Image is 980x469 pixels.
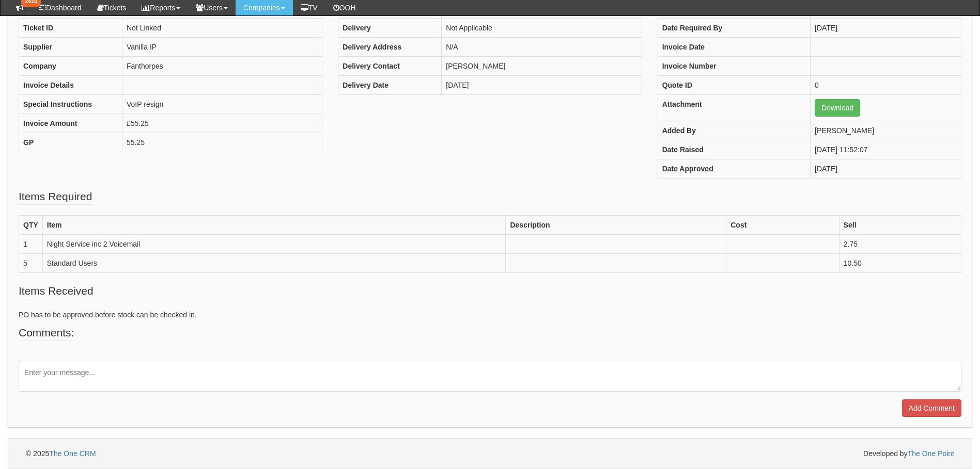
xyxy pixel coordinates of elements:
[658,121,810,140] th: Added By
[49,449,96,458] a: The One CRM
[122,56,322,75] td: Fanthorpes
[19,310,961,320] p: PO has to be approved before stock can be checked in.
[19,253,43,272] td: 5
[338,37,442,56] th: Delivery Address
[19,37,122,56] th: Supplier
[726,215,839,234] th: Cost
[839,253,961,272] td: 10.50
[811,121,961,140] td: [PERSON_NAME]
[19,75,122,94] th: Invoice Details
[26,449,96,458] span: © 2025
[658,159,810,178] th: Date Approved
[811,159,961,178] td: [DATE]
[338,56,442,75] th: Delivery Contact
[811,75,961,94] td: 0
[122,114,322,133] td: £55.25
[122,94,322,114] td: VoIP resign
[863,448,954,459] span: Developed by
[902,399,961,417] input: Add Comment
[19,215,43,234] th: QTY
[839,215,961,234] th: Sell
[658,140,810,159] th: Date Raised
[19,94,122,114] th: Special Instructions
[19,133,122,152] th: GP
[42,234,506,253] td: Night Service inc 2 Voicemail
[506,215,726,234] th: Description
[658,75,810,94] th: Quote ID
[442,56,642,75] td: [PERSON_NAME]
[658,37,810,56] th: Invoice Date
[19,283,94,299] legend: Items Received
[442,18,642,37] td: Not Applicable
[442,75,642,94] td: [DATE]
[19,56,122,75] th: Company
[338,18,442,37] th: Delivery
[839,234,961,253] td: 2.75
[42,253,506,272] td: Standard Users
[42,215,506,234] th: Item
[122,133,322,152] td: 55.25
[19,189,92,205] legend: Items Required
[338,75,442,94] th: Delivery Date
[122,18,322,37] td: Not Linked
[908,449,954,458] a: The One Point
[19,114,122,133] th: Invoice Amount
[19,234,43,253] td: 1
[811,18,961,37] td: [DATE]
[658,56,810,75] th: Invoice Number
[658,94,810,121] th: Attachment
[658,18,810,37] th: Date Required By
[19,325,74,341] legend: Comments:
[442,37,642,56] td: N/A
[815,99,860,117] a: Download
[19,18,122,37] th: Ticket ID
[811,140,961,159] td: [DATE] 11:52:07
[122,37,322,56] td: Vanilla IP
